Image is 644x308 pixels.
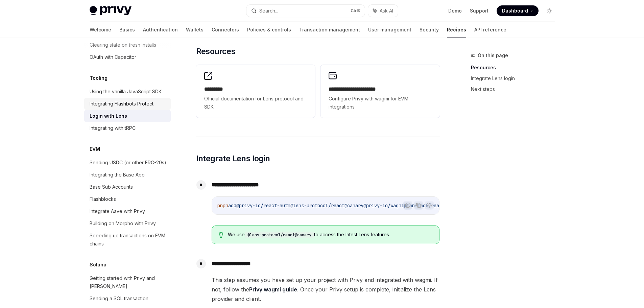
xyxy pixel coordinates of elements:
div: Integrating with tRPC [90,124,136,132]
a: Dashboard [497,5,539,16]
a: Demo [448,7,462,14]
a: Support [470,7,488,14]
span: Ask AI [380,7,393,14]
span: add [228,203,236,209]
span: Resources [196,46,236,57]
button: Toggle dark mode [544,5,555,16]
div: Sending USDC (or other ERC-20s) [90,159,166,167]
a: Transaction management [299,22,360,38]
a: Privy wagmi guide [249,286,297,293]
button: Search...CtrlK [246,5,365,17]
h5: Solana [90,261,106,269]
div: Getting started with Privy and [PERSON_NAME] [90,274,167,290]
div: Sending a SOL transaction [90,294,148,303]
a: API reference [474,22,506,38]
span: Ctrl K [351,8,361,14]
a: Sending a SOL transaction [84,292,171,305]
a: Integrate Lens login [471,73,560,84]
h5: EVM [90,145,100,153]
a: Integrating the Base App [84,169,171,181]
img: light logo [90,6,132,16]
span: @lens-protocol/react@canary [290,203,363,209]
span: @privy-io/wagmi [363,203,404,209]
a: **** ****Official documentation for Lens protocol and SDK. [196,65,315,118]
div: Integrating the Base App [90,171,145,179]
button: Report incorrect code [403,201,412,210]
a: Policies & controls [247,22,291,38]
a: Integrate Aave with Privy [84,205,171,217]
a: Flashblocks [84,193,171,205]
h5: Tooling [90,74,108,82]
button: Copy the contents from the code block [414,201,423,210]
span: Official documentation for Lens protocol and SDK. [204,95,307,111]
span: This step assumes you have set up your project with Privy and integrated with wagmi. If not, foll... [212,275,439,304]
div: Using the vanilla JavaScript SDK [90,88,162,96]
div: Speeding up transactions on EVM chains [90,232,167,248]
svg: Tip [219,232,223,238]
button: Ask AI [368,5,398,17]
div: Integrate Aave with Privy [90,207,145,215]
div: Search... [259,7,278,15]
div: Login with Lens [90,112,127,120]
a: Security [420,22,439,38]
div: OAuth with Capacitor [90,53,136,61]
a: Resources [471,62,560,73]
a: Base Sub Accounts [84,181,171,193]
span: Dashboard [502,7,528,14]
a: Sending USDC (or other ERC-20s) [84,157,171,169]
a: Connectors [212,22,239,38]
a: User management [368,22,411,38]
a: Wallets [186,22,204,38]
a: OAuth with Capacitor [84,51,171,63]
a: Recipes [447,22,466,38]
div: Building on Morpho with Privy [90,219,156,228]
a: Login with Lens [84,110,171,122]
div: Flashblocks [90,195,116,203]
span: @privy-io/react-auth [236,203,290,209]
a: Using the vanilla JavaScript SDK [84,86,171,98]
span: Configure Privy with wagmi for EVM integrations. [329,95,431,111]
a: Speeding up transactions on EVM chains [84,230,171,250]
span: Integrate Lens login [196,153,270,164]
div: Base Sub Accounts [90,183,133,191]
a: Basics [119,22,135,38]
a: Building on Morpho with Privy [84,217,171,230]
span: On this page [478,51,508,60]
a: Integrating Flashbots Protect [84,98,171,110]
a: Next steps [471,84,560,95]
a: Authentication [143,22,178,38]
div: Integrating Flashbots Protect [90,100,153,108]
a: Welcome [90,22,111,38]
span: pnpm [217,203,228,209]
a: Integrating with tRPC [84,122,171,134]
code: @lens-protocol/react@canary [245,232,314,238]
a: Getting started with Privy and [PERSON_NAME] [84,272,171,292]
div: We use to access the latest Lens features. [228,231,432,238]
button: Ask AI [425,201,434,210]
